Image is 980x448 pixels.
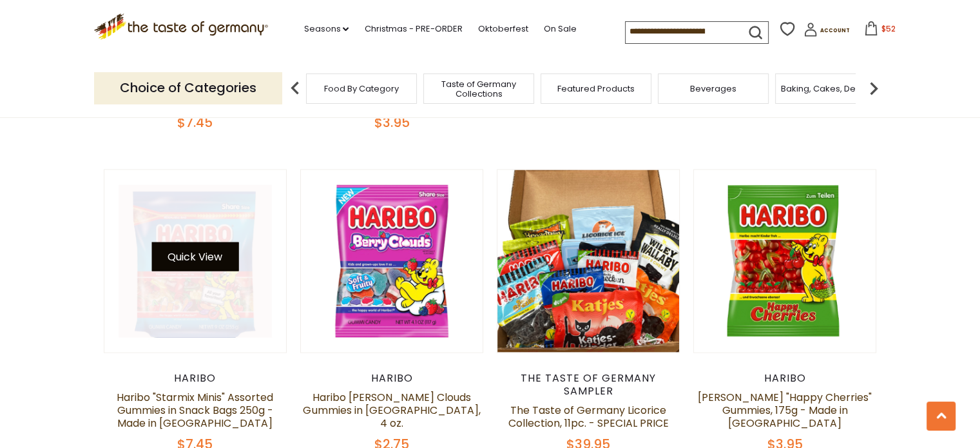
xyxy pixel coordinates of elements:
img: previous arrow [282,75,308,101]
div: Haribo [104,372,287,385]
a: On Sale [543,22,576,36]
a: The Taste of Germany Licorice Collection, 11pc. - SPECIAL PRICE [508,403,669,431]
span: Account [820,27,850,34]
a: Food By Category [324,84,399,93]
a: Haribo "Starmix Minis" Assorted Gummies in Snack Bags 250g - Made in [GEOGRAPHIC_DATA] [117,390,273,431]
a: Beverages [690,84,736,93]
a: Baking, Cakes, Desserts [781,84,881,93]
a: [PERSON_NAME] "Happy Cherries" Gummies, 175g - Made in [GEOGRAPHIC_DATA] [698,390,872,431]
div: Haribo [693,372,877,385]
a: Account [803,23,850,41]
div: The Taste of Germany Sampler [497,372,680,398]
span: $3.95 [374,113,409,131]
button: $52 [852,21,907,41]
a: Haribo [PERSON_NAME] Clouds Gummies in [GEOGRAPHIC_DATA], 4 oz. [303,390,480,431]
button: Quick View [151,242,238,271]
img: Haribo "Happy Cherries" Gummies, 175g - Made in Germany [694,170,876,353]
img: Haribo "Starmix Minis" Assorted Gummies in Snack Bags 250g - Made in Germany [104,170,287,353]
a: Featured Products [557,84,635,93]
a: Oktoberfest [477,22,528,36]
span: $7.45 [177,113,213,131]
img: Haribo Berry Clouds Gummies in Bag, 4 oz. [301,170,483,353]
img: next arrow [861,75,887,101]
img: The Taste of Germany Licorice Collection, 11pc. - SPECIAL PRICE [497,170,680,353]
span: $52 [881,23,895,34]
a: Seasons [303,22,349,36]
a: Taste of Germany Collections [427,79,530,99]
a: Christmas - PRE-ORDER [364,22,462,36]
p: Choice of Categories [94,72,282,104]
div: Haribo [300,372,484,385]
